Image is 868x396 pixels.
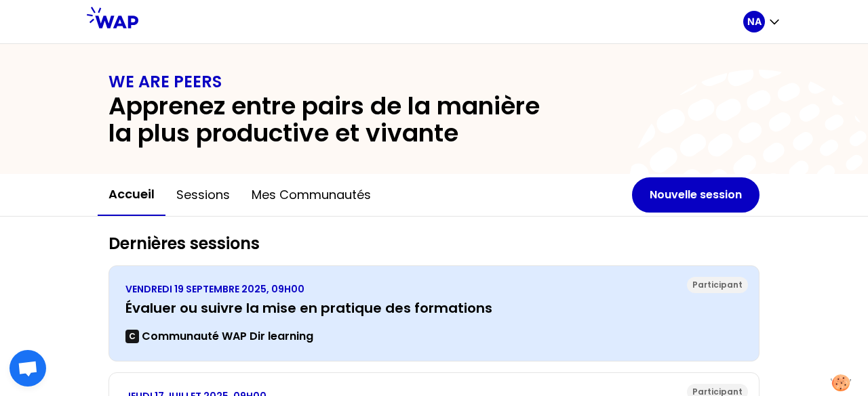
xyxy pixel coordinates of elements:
[125,299,743,317] h3: Évaluer ou suivre la mise en pratique des formations
[98,174,165,216] button: Accueil
[743,11,781,32] button: NA
[125,282,743,296] p: VENDREDI 19 SEPTEMBRE 2025, 09H00
[241,175,382,215] button: Mes communautés
[108,233,759,255] h2: Dernières sessions
[129,331,136,342] p: C
[747,15,762,28] p: NA
[632,177,759,213] button: Nouvelle session
[142,328,313,345] p: Communauté WAP Dir learning
[9,350,46,387] div: Ouvrir le chat
[108,71,759,93] h1: WE ARE PEERS
[125,282,743,345] a: VENDREDI 19 SEPTEMBRE 2025, 09H00Évaluer ou suivre la mise en pratique des formationsCCommunauté ...
[165,175,241,215] button: Sessions
[108,93,564,147] h2: Apprenez entre pairs de la manière la plus productive et vivante
[687,277,748,293] div: Participant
